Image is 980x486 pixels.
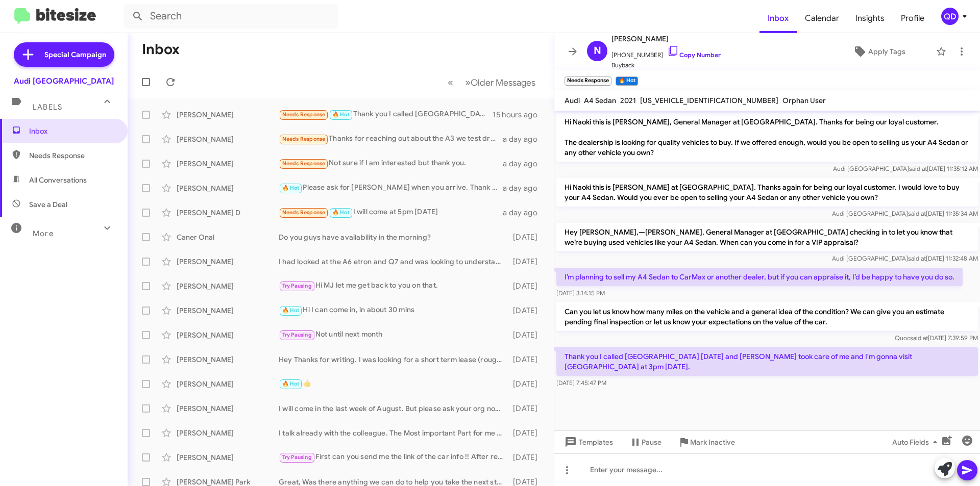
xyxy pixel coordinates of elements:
span: Buyback [611,60,721,70]
span: [US_VEHICLE_IDENTIFICATION_NUMBER] [640,96,778,105]
a: Profile [893,4,933,33]
span: said at [910,334,928,342]
div: [PERSON_NAME] [177,110,279,120]
p: Thank you I called [GEOGRAPHIC_DATA] [DATE] and [PERSON_NAME] took care of me and I'm gonna visit... [556,347,978,376]
button: Apply Tags [826,42,931,61]
span: Try Pausing [282,454,312,461]
div: [PERSON_NAME] [177,354,279,365]
span: 🔥 Hot [282,307,300,314]
button: Mark Inactive [670,433,743,451]
div: Hi I can come in, in about 30 mins [279,304,508,316]
span: [PERSON_NAME] [611,33,721,45]
div: Do you guys have availability in the morning? [279,232,508,242]
span: 🔥 Hot [282,185,300,191]
button: Pause [621,433,670,451]
span: Try Pausing [282,283,312,289]
span: Older Messages [471,77,535,88]
a: Calendar [797,4,847,33]
div: 15 hours ago [493,110,546,120]
button: Previous [442,72,459,93]
span: Auto Fields [892,433,941,451]
div: [PERSON_NAME] [177,257,279,267]
span: Save a Deal [29,199,67,210]
a: Special Campaign [14,42,114,67]
a: Copy Number [667,51,721,59]
div: Hi MJ let me get back to you on that. [279,280,508,292]
span: « [448,76,453,89]
span: Labels [33,103,62,112]
span: Needs Response [282,209,326,216]
div: QD [941,8,959,25]
div: Not until next month [279,329,508,341]
div: 👍 [279,378,508,390]
span: Needs Response [282,160,326,167]
span: said at [908,254,926,262]
div: Not sure if I am interested but thank you. [279,158,503,169]
div: [DATE] [508,257,546,267]
button: Templates [554,433,621,451]
div: a day ago [503,159,546,169]
a: Inbox [759,4,797,33]
a: Insights [847,4,893,33]
div: [DATE] [508,428,546,438]
button: Next [459,72,542,93]
div: Thank you I called [GEOGRAPHIC_DATA] [DATE] and [PERSON_NAME] took care of me and I'm gonna visit... [279,109,493,120]
div: [DATE] [508,403,546,414]
div: a day ago [503,208,546,218]
span: 🔥 Hot [282,380,300,387]
span: 2021 [620,96,636,105]
span: Inbox [29,126,116,136]
div: [PERSON_NAME] [177,183,279,193]
div: [PERSON_NAME] [177,379,279,389]
button: QD [933,8,969,25]
div: [DATE] [508,379,546,389]
div: Please ask for [PERSON_NAME] when you arrive. Thank you [279,182,503,194]
span: 🔥 Hot [332,209,350,216]
div: [DATE] [508,305,546,316]
span: said at [909,165,927,172]
p: Hi Naoki this is [PERSON_NAME], General Manager at [GEOGRAPHIC_DATA]. Thanks for being our loyal ... [556,113,978,162]
span: Try Pausing [282,331,312,338]
nav: Page navigation example [442,72,542,93]
button: Auto Fields [884,433,949,451]
span: 🔥 Hot [332,111,350,118]
span: Needs Response [29,150,116,161]
span: Mark Inactive [690,433,735,451]
span: A4 Sedan [584,96,616,105]
span: said at [908,210,926,217]
div: [PERSON_NAME] D [177,208,279,218]
span: » [465,76,471,89]
div: [PERSON_NAME] [177,403,279,414]
small: 🔥 Hot [616,76,638,86]
p: Can you let us know how many miles on the vehicle and a general idea of the condition? We can giv... [556,302,978,331]
span: Audi [GEOGRAPHIC_DATA] [DATE] 11:35:12 AM [833,165,978,172]
span: [DATE] 3:14:15 PM [556,289,605,297]
div: I had looked at the A6 etron and Q7 and was looking to understand out the door prices and leasing... [279,257,508,267]
div: [DATE] [508,354,546,365]
span: Audi [565,96,580,105]
span: [PHONE_NUMBER] [611,45,721,60]
span: Apply Tags [868,42,905,61]
span: Pause [642,433,661,451]
p: Hi Naoki this is [PERSON_NAME] at [GEOGRAPHIC_DATA]. Thanks again for being our loyal customer. I... [556,178,978,207]
div: [PERSON_NAME] [177,305,279,316]
span: All Conversations [29,175,87,185]
span: Orphan User [782,96,826,105]
div: I talk already with the colleague. The Most important Part for me would be, that I get the ev reb... [279,428,508,438]
div: [DATE] [508,232,546,242]
div: [PERSON_NAME] [177,330,279,340]
span: Special Campaign [44,49,106,60]
div: I will come at 5pm [DATE] [279,207,503,218]
div: I will come in the last week of August. But please ask your org not to keep calling and sending m... [279,403,508,414]
small: Needs Response [565,76,611,86]
div: Audi [GEOGRAPHIC_DATA] [14,76,114,86]
p: I’m planning to sell my A4 Sedan to CarMax or another dealer, but if you can appraise it, I’d be ... [556,268,963,286]
p: Hey [PERSON_NAME],—[PERSON_NAME], General Manager at [GEOGRAPHIC_DATA] checking in to let you kno... [556,223,978,251]
span: Audi [GEOGRAPHIC_DATA] [DATE] 11:35:34 AM [832,210,978,217]
span: Templates [562,433,613,451]
div: [PERSON_NAME] [177,159,279,169]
